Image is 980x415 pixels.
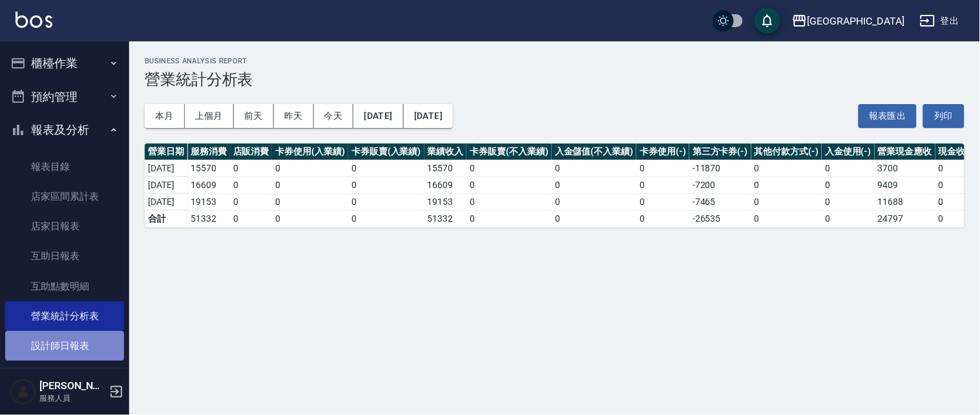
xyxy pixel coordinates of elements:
td: 16609 [187,176,230,193]
td: 0 [822,160,875,176]
div: [GEOGRAPHIC_DATA] [808,13,904,29]
button: 上個月 [185,104,234,128]
td: 0 [272,176,348,193]
th: 卡券使用(入業績) [272,144,348,160]
b: 合計 [148,213,166,224]
td: 51332 [424,210,467,227]
th: 業績收入 [424,144,467,160]
td: 0 [466,176,552,193]
td: 0 [636,193,689,210]
td: 3700 [875,160,935,176]
td: [DATE] [145,193,187,210]
a: 營業統計分析表 [5,301,124,331]
td: 0 [822,193,875,210]
a: 店家日報表 [5,211,124,241]
button: 預約管理 [5,80,124,114]
button: 前天 [234,104,274,128]
td: 51332 [187,210,230,227]
h5: [PERSON_NAME] [39,379,105,392]
button: 列印 [923,104,964,128]
td: 0 [348,193,424,210]
button: 報表及分析 [5,113,124,147]
td: 0 [552,160,637,176]
td: 0 [348,176,424,193]
button: 報表匯出 [859,104,917,128]
th: 營業日期 [145,144,187,160]
td: 0 [552,193,637,210]
a: 互助點數明細 [5,271,124,301]
td: 0 [751,160,822,176]
td: 0 [466,160,552,176]
td: 0 [230,160,273,176]
td: 0 [751,176,822,193]
td: 0 [348,210,424,227]
td: 15570 [187,160,230,176]
th: 第三方卡券(-) [689,144,751,160]
td: 0 [822,210,875,227]
td: 0 [348,160,424,176]
td: 0 [272,160,348,176]
th: 入金儲值(不入業績) [552,144,637,160]
button: save [755,8,780,34]
button: 櫃檯作業 [5,47,124,80]
td: 0 [636,176,689,193]
td: 0 [636,210,689,227]
td: 0 [272,193,348,210]
a: 設計師日報表 [5,331,124,361]
h2: Business Analysis Report [145,57,964,65]
td: 16609 [424,176,467,193]
button: 本月 [145,104,185,128]
button: 登出 [915,9,964,33]
th: 卡券使用(-) [636,144,689,160]
td: 0 [466,210,552,227]
th: 卡券販賣(不入業績) [466,144,552,160]
th: 入金使用(-) [822,144,875,160]
td: 0 [751,193,822,210]
td: 11688 [875,193,935,210]
td: [DATE] [145,176,187,193]
a: 報表目錄 [5,152,124,182]
td: 0 [751,210,822,227]
th: 店販消費 [230,144,273,160]
button: 昨天 [274,104,314,128]
td: 19153 [424,193,467,210]
td: 24797 [875,210,935,227]
td: 0 [230,210,273,227]
th: 其他付款方式(-) [751,144,822,160]
th: 服務消費 [187,144,230,160]
td: 19153 [187,193,230,210]
button: [DATE] [353,104,403,128]
button: [GEOGRAPHIC_DATA] [787,8,910,34]
td: 9409 [875,176,935,193]
td: 0 [822,176,875,193]
img: Logo [16,12,52,28]
button: [DATE] [404,104,453,128]
a: 店販抽成明細 [5,361,124,390]
td: -7465 [689,193,751,210]
button: 今天 [314,104,354,128]
img: Person [10,379,36,405]
td: 0 [636,160,689,176]
a: 互助日報表 [5,241,124,271]
a: 店家區間累計表 [5,182,124,211]
h3: 營業統計分析表 [145,70,964,89]
td: 0 [230,176,273,193]
td: 0 [552,176,637,193]
th: 營業現金應收 [875,144,935,160]
td: 0 [466,193,552,210]
p: 服務人員 [39,392,105,404]
td: -11870 [689,160,751,176]
td: [DATE] [145,160,187,176]
td: -7200 [689,176,751,193]
td: 0 [230,193,273,210]
td: 15570 [424,160,467,176]
td: -26535 [689,210,751,227]
td: 0 [552,210,637,227]
td: 0 [272,210,348,227]
th: 卡券販賣(入業績) [348,144,424,160]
